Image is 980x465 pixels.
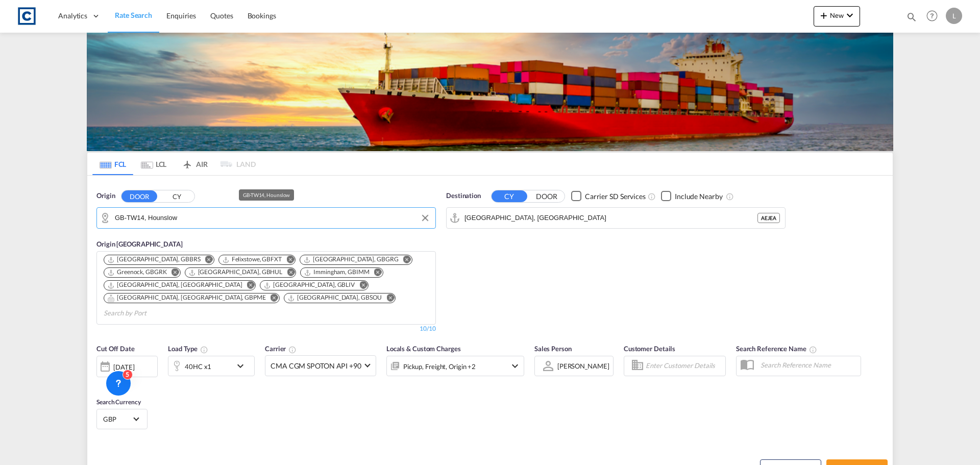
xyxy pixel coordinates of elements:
[571,191,646,202] md-checkbox: Checkbox No Ink
[529,190,565,202] button: DOOR
[386,345,461,353] span: Locals & Custom Charges
[121,190,157,202] button: DOOR
[814,6,860,27] button: icon-plus 400-fgNewicon-chevron-down
[97,208,435,228] md-input-container: GB-TW14, Hounslow
[906,11,917,22] md-icon: icon-magnify
[185,359,211,374] div: 40HC x1
[534,345,572,353] span: Sales Person
[96,240,183,248] span: Origin [GEOGRAPHIC_DATA]
[166,11,196,20] span: Enquiries
[755,357,861,373] input: Search Reference Name
[923,7,946,26] div: Help
[222,255,284,264] div: Press delete to remove this chip.
[818,11,856,19] span: New
[58,11,87,21] span: Analytics
[165,268,180,278] button: Remove
[403,359,476,374] div: Pickup Freight Origin Origin Custom Factory Stuffing
[367,268,383,278] button: Remove
[107,281,242,289] div: London Gateway Port, GBLGP
[15,5,38,28] img: 1fdb9190129311efbfaf67cbb4249bed.jpeg
[107,255,201,264] div: Bristol, GBBRS
[113,362,134,372] div: [DATE]
[280,268,296,278] button: Remove
[446,191,481,201] span: Destination
[736,345,817,353] span: Search Reference Name
[107,268,169,277] div: Press delete to remove this chip.
[263,281,355,289] div: Liverpool, GBLIV
[265,345,297,353] span: Carrier
[133,153,174,175] md-tab-item: LCL
[188,268,283,277] div: Hull, GBHUL
[96,376,104,389] md-datepicker: Select
[234,360,252,372] md-icon: icon-chevron-down
[946,8,962,24] div: L
[102,411,142,426] md-select: Select Currency: £ GBPUnited Kingdom Pound
[509,360,521,372] md-icon: icon-chevron-down
[174,153,215,175] md-tab-item: AIR
[757,213,780,223] div: AEJEA
[675,191,723,202] div: Include Nearby
[188,268,285,277] div: Press delete to remove this chip.
[648,192,656,201] md-icon: Unchecked: Search for CY (Container Yard) services for all selected carriers.Checked : Search for...
[353,281,368,291] button: Remove
[844,9,856,21] md-icon: icon-chevron-down
[200,346,208,354] md-icon: icon-information-outline
[288,346,297,354] md-icon: The selected Trucker/Carrierwill be displayed in the rate results If the rates are from another f...
[115,210,430,226] input: Search by Door
[168,345,208,353] span: Load Type
[263,281,357,289] div: Press delete to remove this chip.
[492,190,527,202] button: CY
[96,398,141,406] span: Search Currency
[159,190,194,202] button: CY
[92,153,256,175] md-pagination-wrapper: Use the left and right arrow keys to navigate between tabs
[386,356,524,376] div: Pickup Freight Origin Origin Custom Factory Stuffingicon-chevron-down
[107,293,266,302] div: Portsmouth, HAM, GBPME
[418,210,433,226] button: Clear Input
[240,281,255,291] button: Remove
[107,268,167,277] div: Greenock, GBGRK
[447,208,785,228] md-input-container: Jebel Ali, AEJEA
[264,293,279,304] button: Remove
[304,268,371,277] div: Press delete to remove this chip.
[464,210,757,226] input: Search by Port
[397,255,412,265] button: Remove
[102,252,430,322] md-chips-wrap: Chips container. Use arrow keys to select chips.
[661,191,723,202] md-checkbox: Checkbox No Ink
[222,255,282,264] div: Felixstowe, GBFXT
[287,293,382,302] div: Southampton, GBSOU
[271,361,361,371] span: CMA CGM SPOTON API +90
[557,362,609,370] div: [PERSON_NAME]
[304,268,369,277] div: Immingham, GBIMM
[585,191,646,202] div: Carrier SD Services
[303,255,401,264] div: Press delete to remove this chip.
[181,158,193,166] md-icon: icon-airplane
[646,358,722,374] input: Enter Customer Details
[923,7,941,25] span: Help
[624,345,675,353] span: Customer Details
[818,9,830,21] md-icon: icon-plus 400-fg
[280,255,295,265] button: Remove
[92,153,133,175] md-tab-item: FCL
[303,255,399,264] div: Grangemouth, GBGRG
[906,11,917,27] div: icon-magnify
[380,293,395,304] button: Remove
[556,358,610,373] md-select: Sales Person: Lauren Prentice
[104,305,201,322] input: Search by Port
[168,356,255,376] div: 40HC x1icon-chevron-down
[199,255,214,265] button: Remove
[115,11,152,19] span: Rate Search
[96,345,135,353] span: Cut Off Date
[107,255,203,264] div: Press delete to remove this chip.
[96,191,115,201] span: Origin
[107,281,244,289] div: Press delete to remove this chip.
[243,189,290,201] div: GB-TW14, Hounslow
[107,293,268,302] div: Press delete to remove this chip.
[210,11,233,20] span: Quotes
[809,346,817,354] md-icon: Your search will be saved by the below given name
[96,356,158,377] div: [DATE]
[248,11,276,20] span: Bookings
[726,192,734,201] md-icon: Unchecked: Ignores neighbouring ports when fetching rates.Checked : Includes neighbouring ports w...
[103,414,132,424] span: GBP
[287,293,384,302] div: Press delete to remove this chip.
